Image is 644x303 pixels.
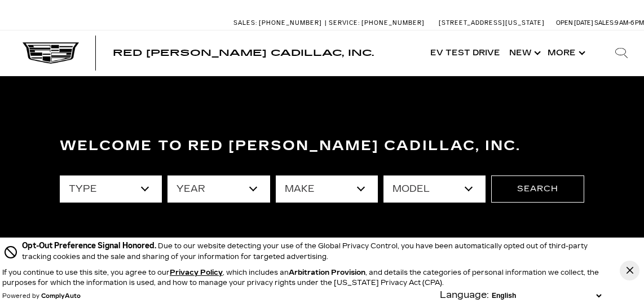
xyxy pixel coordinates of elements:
[440,291,489,300] div: Language:
[325,20,427,26] a: Service: [PHONE_NUMBER]
[439,19,545,27] a: [STREET_ADDRESS][US_STATE]
[60,175,162,203] select: Filter by type
[426,30,505,76] a: EV Test Drive
[543,30,588,76] button: More
[491,175,584,203] button: Search
[233,20,325,26] a: Sales: [PHONE_NUMBER]
[361,19,425,27] span: [PHONE_NUMBER]
[2,293,81,300] div: Powered by
[620,261,639,280] button: Close Button
[41,293,81,300] a: ComplyAuto
[113,49,374,58] a: Red [PERSON_NAME] Cadillac, Inc.
[289,269,365,276] strong: Arbitration Provision
[23,42,79,64] img: Cadillac Dark Logo with Cadillac White Text
[615,19,644,27] span: 9 AM-6 PM
[22,240,604,262] div: Due to our website detecting your use of the Global Privacy Control, you have been automatically ...
[113,47,374,58] span: Red [PERSON_NAME] Cadillac, Inc.
[505,30,543,76] a: New
[2,269,599,287] p: If you continue to use this site, you agree to our , which includes an , and details the categori...
[22,241,158,251] span: Opt-Out Preference Signal Honored .
[489,291,604,301] select: Language Select
[383,175,486,203] select: Filter by model
[556,19,593,27] span: Open [DATE]
[233,19,257,27] span: Sales:
[329,19,360,27] span: Service:
[167,175,270,203] select: Filter by year
[259,19,322,27] span: [PHONE_NUMBER]
[594,19,615,27] span: Sales:
[276,175,378,203] select: Filter by make
[60,135,584,157] h3: Welcome to Red [PERSON_NAME] Cadillac, Inc.
[170,269,223,276] a: Privacy Policy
